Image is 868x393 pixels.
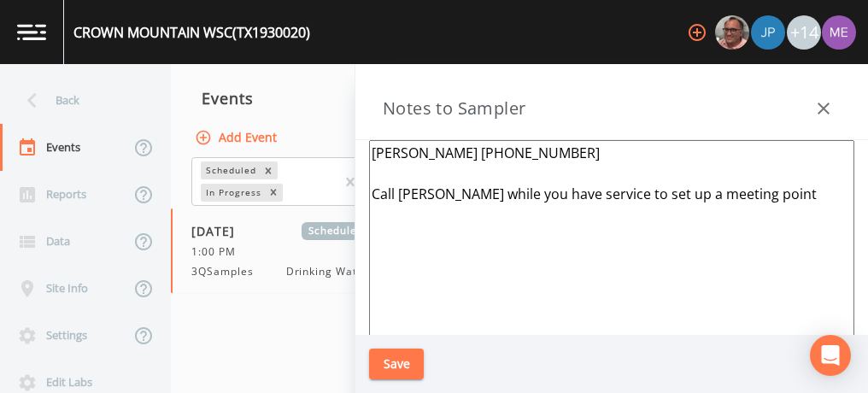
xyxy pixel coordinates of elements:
div: Events [171,77,419,120]
span: 3QSamples [191,264,264,279]
div: Remove Scheduled [259,161,278,179]
span: Drinking Water [286,264,369,279]
img: e2d790fa78825a4bb76dcb6ab311d44c [715,15,749,50]
div: Scheduled [201,161,259,179]
button: Add Event [191,122,284,154]
span: 1:00 PM [191,244,246,260]
div: Remove In Progress [264,184,283,202]
div: Mike Franklin [714,15,750,50]
h3: Notes to Sampler [383,95,525,122]
img: d4d65db7c401dd99d63b7ad86343d265 [822,15,856,50]
button: Save [369,349,424,380]
div: Joshua gere Paul [750,15,786,50]
div: Open Intercom Messenger [810,335,851,376]
div: +14 [787,15,821,50]
img: logo [17,24,46,40]
span: Scheduled [302,222,369,240]
div: In Progress [201,184,264,202]
span: [DATE] [191,222,247,240]
div: CROWN MOUNTAIN WSC (TX1930020) [73,22,310,43]
a: [DATE]Scheduled1:00 PM3QSamplesDrinking Water [171,208,419,294]
img: 41241ef155101aa6d92a04480b0d0000 [751,15,785,50]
